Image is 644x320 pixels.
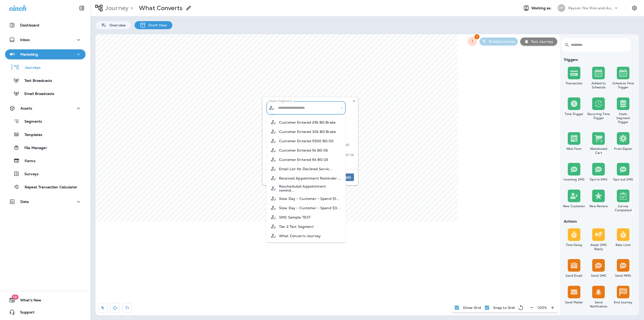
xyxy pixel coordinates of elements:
[269,99,292,103] p: Static Segment
[630,4,639,13] button: Settings
[279,176,341,180] span: Received Appointment Reminder ...
[5,168,86,179] button: Surveys
[19,172,38,177] p: Surveys
[279,234,321,238] span: What Converts Journey
[20,52,38,56] p: Marketing
[107,23,126,27] p: Overview
[20,65,41,70] p: Journeys
[587,147,610,155] div: Abandoned Cart
[563,300,585,304] div: Send Mailer
[20,200,29,204] p: Data
[5,49,86,59] button: Marketing
[474,34,479,39] span: 1
[279,215,311,219] span: SMS Sample TEST
[279,225,314,229] span: Tier 2 Test Segment
[612,147,634,151] div: From Zapier
[20,106,32,110] p: Assets
[5,295,86,305] button: 19What's New
[129,4,133,12] p: >
[279,130,336,134] span: Customer Entered 30k BG Brake
[339,106,344,111] button: Close
[587,274,610,278] div: Send SMS
[568,6,614,10] p: Payson Tire Pros and Automotive
[531,6,553,10] span: Working as:
[146,23,167,27] p: Draft View
[563,243,585,247] div: Time Delay
[279,206,340,210] span: Slow Day - Customer - Spend $3...
[563,147,585,151] div: Web Form
[563,112,585,116] div: Time Trigger
[15,298,41,304] span: What's New
[612,243,634,247] div: Rate Limit
[20,159,35,164] p: Forms
[5,75,86,86] button: Text Broadcasts
[587,112,610,120] div: Recurring Time Trigger
[563,81,585,85] div: Transaction
[612,177,634,182] div: Opt-out SMS
[75,3,89,13] button: Collapse Sidebar
[279,111,335,115] span: Customer Entered 27k BG Brake
[612,112,634,124] div: Static Segment Trigger
[587,300,610,308] div: Send Notification
[558,4,565,12] div: PT
[5,116,86,127] button: Segments
[15,310,34,316] span: Support
[563,204,585,208] div: New Customer
[5,88,86,99] button: Email Broadcasts
[19,133,42,137] p: Templates
[5,129,86,140] button: Templates
[5,20,86,30] button: Dashboard
[612,274,634,278] div: Send MMS
[587,81,610,89] div: Added to Schedule
[463,306,481,310] p: Show Grid
[587,243,610,251] div: Await SMS Reply
[562,219,635,223] div: Actions
[5,62,86,73] button: Journeys
[279,158,328,162] span: Customer Entered 6k BG Oil
[20,38,30,42] p: Inbox
[279,148,328,152] span: Customer Entered 5k BG Oil
[587,204,610,208] div: New Review
[279,139,333,143] span: Customer Entered 5500 BG Oil
[5,35,86,45] button: Inbox
[5,155,86,166] button: Forms
[279,120,336,124] span: Customer Entered 29k BG Brake
[342,175,351,179] span: Apply
[19,92,54,96] p: Email Broadcasts
[139,4,183,12] p: What Converts
[5,197,86,207] button: Data
[20,23,39,27] p: Dashboard
[612,81,634,89] div: Schedule Time Trigger
[339,173,354,181] button: Apply
[612,300,634,304] div: End Journey
[279,184,342,192] span: Rescheduled Appointment remind...
[5,182,86,192] button: Repeat Transaction Calculator
[537,306,547,310] p: 100 %
[5,307,86,317] button: Support
[279,197,340,201] span: Slow Day - Customer - Spend $1...
[562,58,635,62] div: Triggers
[493,306,515,310] p: Snap to Grid
[563,274,585,278] div: Send Email
[587,177,610,182] div: Opt-in SMS
[12,295,18,300] span: 19
[279,167,333,171] span: Email List for Declined Servic...
[612,204,634,212] div: Survey Completed
[520,38,557,46] button: Test Journey
[5,142,86,153] button: File Manager
[563,177,585,182] div: Incoming SMS
[529,40,553,44] p: Test Journey
[19,119,42,124] p: Segments
[20,185,77,190] p: Repeat Transaction Calculator
[103,4,129,12] p: Journey
[19,79,52,83] p: Text Broadcasts
[5,103,86,113] button: Assets
[19,146,47,151] p: File Manager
